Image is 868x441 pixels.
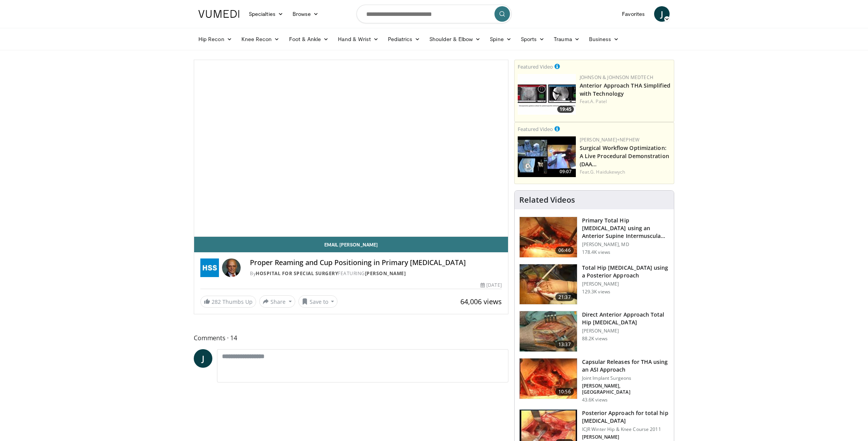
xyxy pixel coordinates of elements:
a: Email [PERSON_NAME] [194,237,508,252]
h3: Posterior Approach for total hip [MEDICAL_DATA] [582,409,669,425]
a: J [194,349,212,368]
a: Trauma [549,31,584,47]
a: Hand & Wrist [333,31,383,47]
h3: Total Hip [MEDICAL_DATA] using a Posterior Approach [582,264,669,279]
img: 294118_0000_1.png.150x105_q85_crop-smart_upscale.jpg [520,311,577,351]
a: 09:07 [518,136,576,177]
h4: Related Videos [519,195,575,205]
img: 06bb1c17-1231-4454-8f12-6191b0b3b81a.150x105_q85_crop-smart_upscale.jpg [518,74,576,115]
a: [PERSON_NAME]+Nephew [580,136,639,143]
p: 43.6K views [582,397,608,403]
a: Specialties [244,6,288,22]
a: 19:45 [518,74,576,115]
span: 21:37 [555,293,574,301]
img: 263423_3.png.150x105_q85_crop-smart_upscale.jpg [520,217,577,257]
p: [PERSON_NAME] [582,281,669,287]
a: Shoulder & Elbow [425,31,485,47]
span: 19:45 [557,106,574,113]
p: 88.2K views [582,336,608,342]
a: Anterior Approach THA Simplified with Technology [580,82,670,97]
a: Knee Recon [237,31,284,47]
a: Pediatrics [383,31,425,47]
a: 282 Thumbs Up [200,296,256,308]
h3: Capsular Releases for THA using an ASI Approach [582,358,669,374]
a: 10:56 Capsular Releases for THA using an ASI Approach Joint Implant Surgeons [PERSON_NAME], [GEOG... [519,358,669,403]
a: Sports [516,31,549,47]
button: Save to [298,295,338,308]
a: Surgical Workflow Optimization: A Live Procedural Demonstration (DAA… [580,144,669,168]
h3: Direct Anterior Approach Total Hip [MEDICAL_DATA] [582,311,669,326]
span: 10:56 [555,388,574,396]
p: [PERSON_NAME] [582,328,669,334]
a: 13:37 Direct Anterior Approach Total Hip [MEDICAL_DATA] [PERSON_NAME] 88.2K views [519,311,669,352]
a: 06:46 Primary Total Hip [MEDICAL_DATA] using an Anterior Supine Intermuscula… [PERSON_NAME], MD 1... [519,217,669,258]
p: 129.3K views [582,289,610,295]
p: [PERSON_NAME], [GEOGRAPHIC_DATA] [582,383,669,395]
h3: Primary Total Hip [MEDICAL_DATA] using an Anterior Supine Intermuscula… [582,217,669,240]
span: 282 [212,298,221,305]
span: Comments 14 [194,333,508,343]
a: Hip Recon [194,31,237,47]
small: Featured Video [518,63,553,70]
a: 21:37 Total Hip [MEDICAL_DATA] using a Posterior Approach [PERSON_NAME] 129.3K views [519,264,669,305]
h4: Proper Reaming and Cup Positioning in Primary [MEDICAL_DATA] [250,258,502,267]
a: A. Patel [590,98,607,105]
a: Hospital for Special Surgery [256,270,338,277]
img: Hospital for Special Surgery [200,258,219,277]
span: 09:07 [557,168,574,175]
input: Search topics, interventions [356,5,511,23]
p: Joint Implant Surgeons [582,375,669,381]
a: Johnson & Johnson MedTech [580,74,653,81]
a: Spine [485,31,516,47]
div: Feat. [580,169,671,176]
p: 178.4K views [582,249,610,255]
a: J [654,6,670,22]
img: 286987_0000_1.png.150x105_q85_crop-smart_upscale.jpg [520,264,577,305]
img: 314571_3.png.150x105_q85_crop-smart_upscale.jpg [520,358,577,399]
a: G. Haidukewych [590,169,625,175]
p: [PERSON_NAME], MD [582,241,669,248]
img: VuMedi Logo [198,10,239,18]
img: Avatar [222,258,241,277]
a: Favorites [617,6,649,22]
span: 06:46 [555,246,574,254]
div: By FEATURING [250,270,502,277]
div: Feat. [580,98,671,105]
small: Featured Video [518,126,553,133]
a: Foot & Ankle [284,31,334,47]
div: [DATE] [480,282,501,289]
video-js: Video Player [194,60,508,237]
button: Share [259,295,295,308]
a: Business [584,31,624,47]
span: 64,006 views [460,297,502,306]
a: [PERSON_NAME] [365,270,406,277]
p: ICJR Winter Hip & Knee Course 2011 [582,426,669,432]
a: Browse [288,6,324,22]
p: [PERSON_NAME] [582,434,669,440]
span: 13:37 [555,341,574,348]
img: bcfc90b5-8c69-4b20-afee-af4c0acaf118.150x105_q85_crop-smart_upscale.jpg [518,136,576,177]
